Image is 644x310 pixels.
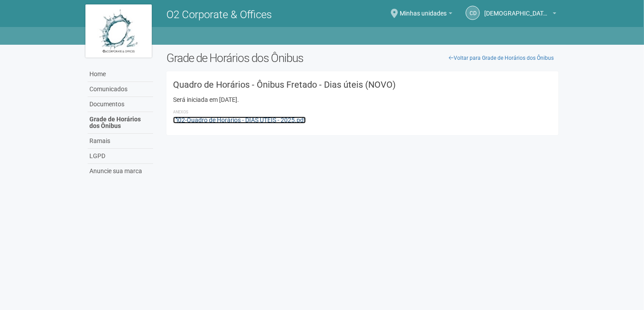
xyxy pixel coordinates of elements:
[85,4,152,58] img: logo.jpg
[173,96,552,104] div: Será iniciada em [DATE].
[166,51,559,65] h2: Grade de Horários dos Ônibus
[484,11,556,18] a: [DEMOGRAPHIC_DATA][PERSON_NAME]
[88,67,153,82] a: Home
[88,112,153,134] a: Grade de Horários dos Ônibus
[88,164,153,178] a: Anuncie sua marca
[484,1,551,17] span: Cristiane Dias
[400,11,452,18] a: Minhas unidades
[88,82,153,97] a: Comunicados
[173,116,306,124] a: 02-Quadro de Horários - DIAS ÚTEIS - 2025.pdf
[466,6,480,20] a: CD
[166,8,272,21] span: O2 Corporate & Offices
[173,108,552,116] li: Anexos
[88,149,153,164] a: LGPD
[88,97,153,112] a: Documentos
[444,51,559,65] a: Voltar para Grade de Horários dos Ônibus
[88,134,153,149] a: Ramais
[173,80,552,89] h3: Quadro de Horários - Ônibus Fretado - Dias úteis (NOVO)
[400,1,447,17] span: Minhas unidades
